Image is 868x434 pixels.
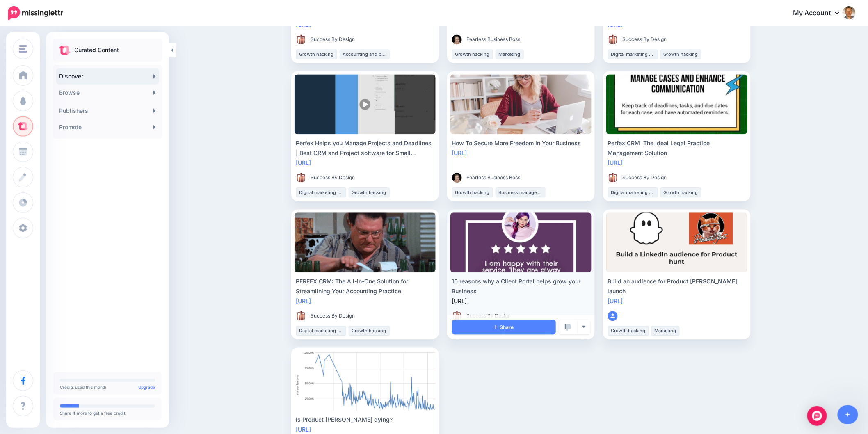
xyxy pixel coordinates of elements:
img: menu.png [19,45,27,53]
div: PERFEX CRM: The All-In-One Solution for Streamlining Your Accounting Practice [296,276,434,296]
span: Success By Design [311,174,355,182]
li: Growth hacking [452,187,493,197]
li: Marketing [496,49,524,59]
img: 12552880_971594849589938_6675584944013215102_n-bsa15911_thumb.jpg [452,34,462,44]
span: Success By Design [623,35,667,43]
li: Digital marketing strategy [608,187,658,197]
a: Share [452,320,556,334]
li: Growth hacking [660,187,701,197]
li: Growth hacking [660,49,701,59]
li: Digital marketing strategy [608,49,658,59]
img: user_default_image.png [608,311,618,321]
a: [URL] [296,159,311,166]
a: Promote [56,119,159,135]
div: Build an audience for Product [PERSON_NAME] launch [608,276,746,296]
a: [URL] [296,297,311,304]
span: Share [494,324,514,330]
img: curate.png [59,46,70,55]
a: [URL] [296,21,311,28]
div: Perfex CRM: The Ideal Legal Practice Management Solution [608,138,746,158]
a: Browse [56,85,159,101]
li: Business management [496,187,546,197]
div: Perfex Helps you Manage Projects and Deadlines | Best CRM and Project software for Small Businesses [296,138,434,158]
a: Publishers [56,103,159,119]
li: Marketing [651,326,680,336]
img: arrow-down-grey.png [582,324,586,329]
li: Growth hacking [349,326,390,336]
div: Is Product [PERSON_NAME] dying? [296,415,434,425]
li: Digital marketing strategy [296,326,346,336]
a: My Account [785,3,856,23]
img: thumbs-down-grey.png [565,324,571,331]
span: Success By Design [311,312,355,320]
span: Success By Design [311,35,355,43]
img: 82500449_104547201095802_8399614558070636544_n-bsa94128_thumb.jpg [608,173,618,183]
a: [URL] [452,297,467,304]
img: play-circle-overlay.png [359,98,371,110]
a: [URL] [608,159,623,166]
li: Growth hacking [452,49,493,59]
a: Discover [56,68,159,85]
span: Fearless Business Boss [467,174,521,182]
a: [URL] [452,149,467,156]
img: 82500449_104547201095802_8399614558070636544_n-bsa94128_thumb.jpg [452,311,462,321]
span: Fearless Business Boss [467,35,521,43]
div: 10 reasons why a Client Portal helps grow your Business [452,276,590,296]
p: Curated Content [74,45,119,55]
a: [URL] [608,297,623,304]
img: 82500449_104547201095802_8399614558070636544_n-bsa94128_thumb.jpg [296,311,306,321]
li: Growth hacking [349,187,390,197]
img: 82500449_104547201095802_8399614558070636544_n-bsa94128_thumb.jpg [296,34,306,44]
div: Open Intercom Messenger [807,406,827,426]
img: 12552880_971594849589938_6675584944013215102_n-bsa15911_thumb.jpg [452,173,462,183]
a: [URL] [296,426,311,433]
img: Missinglettr [8,6,63,20]
div: How To Secure More Freedom In Your Business [452,138,590,148]
img: 82500449_104547201095802_8399614558070636544_n-bsa94128_thumb.jpg [608,34,618,44]
a: [URL] [608,21,623,28]
li: Growth hacking [608,326,649,336]
img: 82500449_104547201095802_8399614558070636544_n-bsa94128_thumb.jpg [296,173,306,183]
li: Digital marketing strategy [296,187,346,197]
span: Success By Design [467,312,511,320]
li: Growth hacking [296,49,337,59]
li: Accounting and bookkeeping [340,49,390,59]
span: Success By Design [623,174,667,182]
